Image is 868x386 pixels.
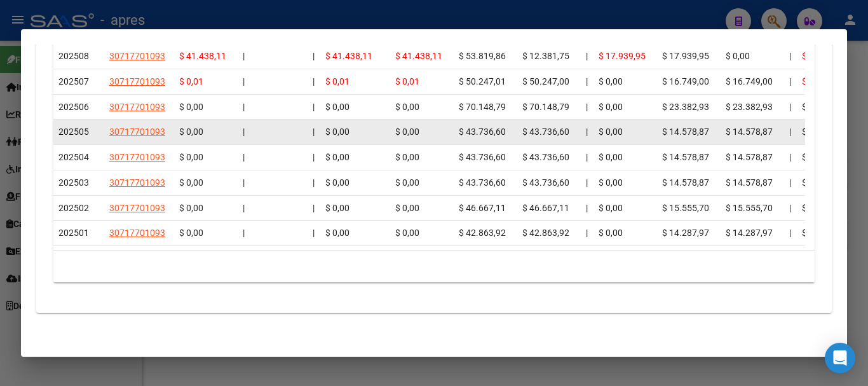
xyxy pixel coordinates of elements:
span: $ 0,00 [599,127,623,137]
span: $ 0,00 [599,76,623,86]
span: $ 0,01 [395,76,419,86]
span: $ 0,00 [802,203,826,213]
span: 202507 [58,76,89,86]
span: 202502 [58,203,89,213]
span: $ 14.578,87 [726,127,773,137]
span: $ 0,00 [179,152,203,162]
span: $ 0,00 [802,127,826,137]
span: $ 0,00 [395,177,419,188]
span: | [313,102,315,112]
span: $ 0,00 [325,152,349,162]
span: | [243,51,245,61]
span: | [586,152,588,162]
span: $ 0,00 [802,177,826,188]
span: | [313,203,315,213]
span: $ 16.749,00 [662,76,709,86]
span: | [313,76,315,86]
span: | [243,228,245,238]
span: | [789,228,791,238]
span: | [243,102,245,112]
span: $ 0,00 [325,228,349,238]
span: | [586,203,588,213]
span: $ 43.736,60 [522,127,569,137]
span: | [313,51,315,61]
span: $ 15.555,70 [726,203,773,213]
span: $ 23.382,93 [662,102,709,112]
span: $ 43.736,60 [522,177,569,188]
span: | [789,102,791,112]
span: $ 12.381,75 [522,51,569,61]
span: 202508 [58,51,89,61]
span: $ 53.819,86 [459,51,506,61]
span: 30717701093 [109,76,165,86]
span: 202503 [58,177,89,188]
span: 30717701093 [109,152,165,162]
span: $ 17.939,95 [662,51,709,61]
span: | [313,228,315,238]
span: $ 0,00 [726,51,750,61]
span: $ 43.736,60 [459,177,506,188]
span: $ 23.382,93 [726,102,773,112]
span: $ 14.578,87 [726,152,773,162]
span: | [789,152,791,162]
span: $ 0,00 [802,228,826,238]
span: $ 43.736,60 [522,152,569,162]
span: $ 0,01 [325,76,349,86]
span: $ 0,01 [802,76,826,86]
span: | [789,177,791,188]
span: $ 0,01 [179,76,203,86]
span: 202506 [58,102,89,112]
span: | [789,203,791,213]
span: $ 0,00 [599,152,623,162]
span: $ 0,00 [325,177,349,188]
span: | [243,76,245,86]
span: | [243,203,245,213]
span: 202505 [58,127,89,137]
span: 30717701093 [109,177,165,188]
span: $ 0,00 [325,102,349,112]
span: | [586,102,588,112]
span: | [789,76,791,86]
span: $ 15.555,70 [662,203,709,213]
span: $ 14.287,97 [662,228,709,238]
span: | [313,127,315,137]
span: $ 0,00 [179,127,203,137]
span: $ 23.498,16 [802,51,849,61]
span: $ 17.939,95 [599,51,646,61]
span: $ 0,00 [395,203,419,213]
span: $ 0,00 [325,127,349,137]
span: $ 70.148,79 [522,102,569,112]
span: $ 0,00 [599,203,623,213]
span: | [243,127,245,137]
span: $ 46.667,11 [459,203,506,213]
span: $ 0,00 [179,228,203,238]
div: Open Intercom Messenger [825,343,855,373]
span: 202504 [58,152,89,162]
span: $ 46.667,11 [522,203,569,213]
span: $ 42.863,92 [459,228,506,238]
span: $ 14.578,87 [662,152,709,162]
span: 30717701093 [109,203,165,213]
span: $ 0,00 [179,102,203,112]
span: $ 42.863,92 [522,228,569,238]
span: | [313,152,315,162]
span: $ 0,00 [179,203,203,213]
span: | [789,51,791,61]
span: $ 0,00 [395,152,419,162]
span: $ 0,00 [395,102,419,112]
span: $ 0,00 [395,228,419,238]
span: 202501 [58,228,89,238]
span: $ 14.578,87 [726,177,773,188]
span: $ 50.247,00 [522,76,569,86]
span: $ 0,00 [179,177,203,188]
span: $ 0,00 [599,228,623,238]
span: | [313,177,315,188]
span: $ 0,00 [395,127,419,137]
span: $ 14.287,97 [726,228,773,238]
span: $ 0,00 [802,152,826,162]
span: $ 43.736,60 [459,152,506,162]
span: $ 41.438,11 [395,51,442,61]
span: | [243,152,245,162]
span: 30717701093 [109,228,165,238]
span: $ 43.736,60 [459,127,506,137]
